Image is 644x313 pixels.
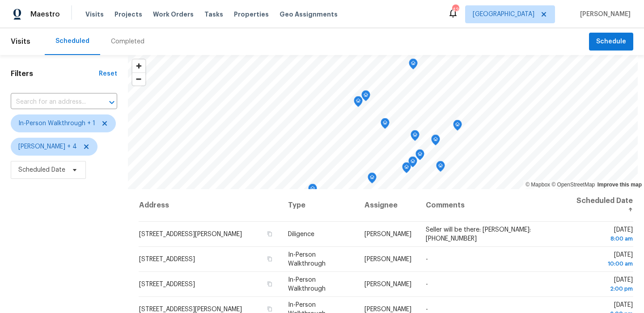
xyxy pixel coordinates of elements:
[18,142,77,151] span: [PERSON_NAME] + 4
[368,173,377,186] div: Map marker
[551,182,595,188] a: OpenStreetMap
[574,259,633,268] div: 10:00 am
[409,59,418,72] div: Map marker
[288,252,326,267] span: In-Person Walkthrough
[408,156,417,170] div: Map marker
[589,33,633,51] button: Schedule
[525,182,550,188] a: Mapbox
[139,256,195,262] span: [STREET_ADDRESS]
[234,10,269,19] span: Properties
[281,189,357,222] th: Type
[139,281,195,288] span: [STREET_ADDRESS]
[453,120,462,134] div: Map marker
[381,118,390,132] div: Map marker
[574,277,633,293] span: [DATE]
[567,189,633,222] th: Scheduled Date ↑
[111,37,144,46] div: Completed
[204,11,223,17] span: Tasks
[364,256,411,262] span: [PERSON_NAME]
[139,306,242,313] span: [STREET_ADDRESS][PERSON_NAME]
[280,10,338,19] span: Geo Assignments
[415,149,424,163] div: Map marker
[266,255,274,263] button: Copy Address
[361,90,370,104] div: Map marker
[85,10,104,19] span: Visits
[574,252,633,268] span: [DATE]
[574,227,633,243] span: [DATE]
[402,162,411,176] div: Map marker
[11,32,30,51] span: Visits
[139,189,281,222] th: Address
[266,305,274,313] button: Copy Address
[574,234,633,243] div: 8:00 am
[574,284,633,293] div: 2:00 pm
[132,72,145,85] button: Zoom out
[473,10,534,19] span: [GEOGRAPHIC_DATA]
[266,280,274,288] button: Copy Address
[426,306,428,313] span: -
[288,231,314,237] span: Diligence
[411,130,419,144] div: Map marker
[426,227,531,242] span: Seller will be there: [PERSON_NAME]: [PHONE_NUMBER]
[308,184,317,198] div: Map marker
[419,189,567,222] th: Comments
[364,231,411,237] span: [PERSON_NAME]
[128,55,638,189] canvas: Map
[288,277,326,292] span: In-Person Walkthrough
[357,189,419,222] th: Assignee
[266,230,274,238] button: Copy Address
[431,135,440,148] div: Map marker
[576,10,631,19] span: [PERSON_NAME]
[153,10,194,19] span: Work Orders
[139,231,242,237] span: [STREET_ADDRESS][PERSON_NAME]
[55,37,89,46] div: Scheduled
[11,95,92,109] input: Search for an address...
[99,69,117,78] div: Reset
[364,281,411,288] span: [PERSON_NAME]
[364,306,411,313] span: [PERSON_NAME]
[596,36,626,47] span: Schedule
[18,165,65,174] span: Scheduled Date
[426,256,428,262] span: -
[18,119,95,128] span: In-Person Walkthrough + 1
[132,59,145,72] button: Zoom in
[30,10,60,19] span: Maestro
[114,10,142,19] span: Projects
[452,5,458,14] div: 42
[426,281,428,288] span: -
[106,96,118,109] button: Open
[597,182,642,188] a: Improve this map
[436,161,445,175] div: Map marker
[11,69,99,78] h1: Filters
[354,96,363,110] div: Map marker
